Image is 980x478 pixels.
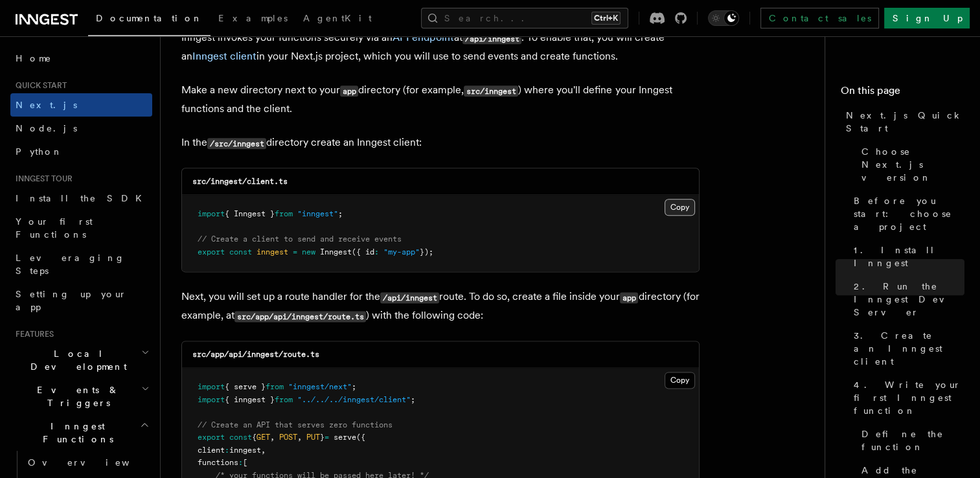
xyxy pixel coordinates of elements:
span: import [198,209,225,218]
a: Sign Up [884,8,970,28]
span: functions [198,458,238,467]
span: 2. Run the Inngest Dev Server [854,280,964,319]
span: Define the function [861,427,964,453]
span: GET [256,433,270,442]
span: "inngest/next" [288,382,352,391]
a: Python [10,140,152,163]
span: Before you start: choose a project [854,194,964,233]
span: 4. Write your first Inngest function [854,378,964,417]
span: Choose Next.js version [861,145,964,184]
span: // Create a client to send and receive events [198,234,402,244]
code: /api/inngest [380,292,439,303]
a: Your first Functions [10,210,152,246]
span: : [374,247,379,256]
span: Events & Triggers [10,383,141,409]
a: Node.js [10,117,152,140]
h4: On this page [841,83,964,104]
kbd: Ctrl+K [591,12,621,25]
a: Contact sales [760,8,879,28]
span: : [238,458,243,467]
a: Documentation [88,4,211,36]
span: { [252,433,256,442]
span: 1. Install Inngest [854,244,964,269]
span: export [198,247,225,256]
span: AgentKit [303,13,372,23]
button: Inngest Functions [10,415,152,451]
span: const [229,433,252,442]
span: Inngest [320,247,352,256]
span: inngest [256,247,288,256]
code: src/inngest/client.ts [192,177,288,186]
span: Documentation [96,13,203,23]
a: Home [10,47,152,70]
span: { Inngest } [225,209,275,218]
p: Make a new directory next to your directory (for example, ) where you'll define your Inngest func... [181,81,700,118]
a: Setting up your app [10,282,152,319]
span: client [198,446,225,455]
span: import [198,382,225,391]
code: app [620,292,638,303]
span: { inngest } [225,395,275,404]
code: /src/inngest [207,138,266,149]
span: ; [352,382,356,391]
span: Next.js Quick Start [846,109,964,135]
span: ; [411,395,415,404]
span: from [275,209,293,218]
span: Your first Functions [16,216,93,240]
span: = [325,433,329,442]
a: Leveraging Steps [10,246,152,282]
code: app [340,85,358,97]
span: Inngest tour [10,174,73,184]
a: Define the function [856,422,964,459]
span: PUT [306,433,320,442]
span: Install the SDK [16,193,150,203]
span: serve [334,433,356,442]
code: src/inngest [464,85,518,97]
p: In the directory create an Inngest client: [181,133,700,152]
p: Next, you will set up a route handler for the route. To do so, create a file inside your director... [181,288,700,325]
span: Home [16,52,52,65]
span: = [293,247,297,256]
span: , [261,446,266,455]
span: POST [279,433,297,442]
span: new [302,247,315,256]
span: Next.js [16,100,77,110]
span: } [320,433,325,442]
span: "../../../inngest/client" [297,395,411,404]
span: Examples [218,13,288,23]
a: 1. Install Inngest [849,238,964,275]
button: Toggle dark mode [708,10,739,26]
a: Choose Next.js version [856,140,964,189]
span: ({ [356,433,365,442]
span: Local Development [10,347,141,373]
span: Python [16,146,63,157]
span: ; [338,209,343,218]
span: 3. Create an Inngest client [854,329,964,368]
a: 4. Write your first Inngest function [849,373,964,422]
span: Overview [28,457,161,468]
button: Copy [665,199,695,216]
a: Next.js Quick Start [841,104,964,140]
span: Setting up your app [16,289,127,312]
a: Inngest client [192,50,256,62]
a: AgentKit [295,4,380,35]
p: Inngest invokes your functions securely via an at . To enable that, you will create an in your Ne... [181,28,700,65]
span: Leveraging Steps [16,253,125,276]
button: Copy [665,372,695,389]
code: src/app/api/inngest/route.ts [192,350,319,359]
span: from [275,395,293,404]
span: , [270,433,275,442]
span: Inngest Functions [10,420,140,446]
span: import [198,395,225,404]
a: 2. Run the Inngest Dev Server [849,275,964,324]
a: Install the SDK [10,187,152,210]
span: Features [10,329,54,339]
button: Search...Ctrl+K [421,8,628,28]
span: // Create an API that serves zero functions [198,420,393,429]
span: [ [243,458,247,467]
span: { serve } [225,382,266,391]
span: export [198,433,225,442]
code: src/app/api/inngest/route.ts [234,311,366,322]
a: Overview [23,451,152,474]
span: "inngest" [297,209,338,218]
